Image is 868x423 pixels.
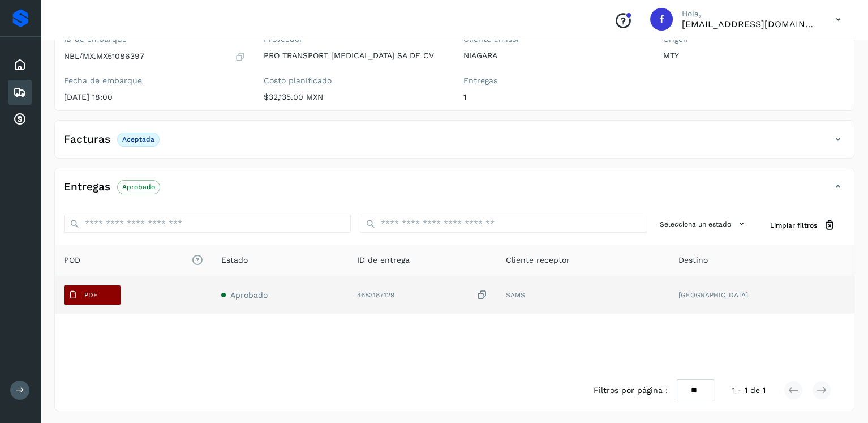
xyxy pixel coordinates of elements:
p: 1 [463,92,645,102]
button: Limpiar filtros [761,215,845,236]
div: 4683187129 [357,289,488,301]
p: $32,135.00 MXN [264,92,445,102]
span: Limpiar filtros [770,220,817,230]
h4: Facturas [64,133,110,146]
p: MTY [663,51,845,61]
p: [DATE] 18:00 [64,92,246,102]
span: Cliente receptor [506,254,570,266]
span: 1 - 1 de 1 [732,384,766,396]
p: Aceptada [122,135,154,143]
label: Origen [663,35,845,44]
h4: Entregas [64,181,110,194]
label: Cliente emisor [463,35,645,44]
td: SAMS [497,276,669,314]
span: Filtros por página : [594,384,668,396]
span: Aprobado [230,290,268,300]
div: FacturasAceptada [55,130,854,158]
label: Entregas [463,76,645,86]
div: EntregasAprobado [55,177,854,206]
div: Inicio [8,53,32,78]
button: Selecciona un estado [655,215,752,233]
span: Destino [678,254,708,266]
label: Proveedor [264,35,445,44]
p: Hola, [682,9,818,19]
div: Cuentas por cobrar [8,107,32,132]
p: PDF [84,291,97,299]
span: ID de entrega [357,254,410,266]
label: Costo planificado [264,76,445,86]
label: Fecha de embarque [64,76,246,86]
div: Embarques [8,80,32,105]
label: ID de embarque [64,35,246,44]
p: Aprobado [122,183,155,191]
span: Estado [221,254,248,266]
button: PDF [64,285,121,305]
p: NIAGARA [463,51,645,61]
td: [GEOGRAPHIC_DATA] [669,276,854,314]
span: POD [64,254,203,266]
p: NBL/MX.MX51086397 [64,52,144,61]
p: facturacion@protransport.com.mx [682,19,818,29]
p: PRO TRANSPORT [MEDICAL_DATA] SA DE CV [264,51,445,61]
